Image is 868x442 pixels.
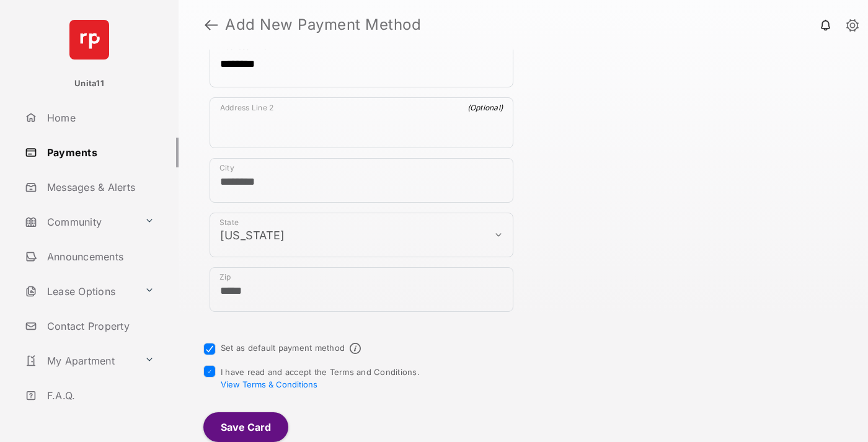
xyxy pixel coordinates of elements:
[350,343,361,354] span: Default payment method info
[225,17,421,32] strong: Add New Payment Method
[20,207,139,237] a: Community
[20,103,179,133] a: Home
[203,412,288,442] button: Save Card
[20,381,179,410] a: F.A.Q.
[221,343,345,353] label: Set as default payment method
[20,276,139,306] a: Lease Options
[221,367,420,389] span: I have read and accept the Terms and Conditions.
[20,138,179,167] a: Payments
[221,379,317,389] button: I have read and accept the Terms and Conditions.
[210,158,513,203] div: payment_method_screening[postal_addresses][locality]
[69,20,109,60] img: svg+xml;base64,PHN2ZyB4bWxucz0iaHR0cDovL3d3dy53My5vcmcvMjAwMC9zdmciIHdpZHRoPSI2NCIgaGVpZ2h0PSI2NC...
[20,242,179,272] a: Announcements
[210,97,513,148] div: payment_method_screening[postal_addresses][addressLine2]
[210,267,513,312] div: payment_method_screening[postal_addresses][postalCode]
[210,213,513,257] div: payment_method_screening[postal_addresses][administrativeArea]
[210,37,513,87] div: payment_method_screening[postal_addresses][addressLine1]
[20,346,139,376] a: My Apartment
[74,77,104,90] p: Unita11
[20,172,179,202] a: Messages & Alerts
[20,311,179,341] a: Contact Property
